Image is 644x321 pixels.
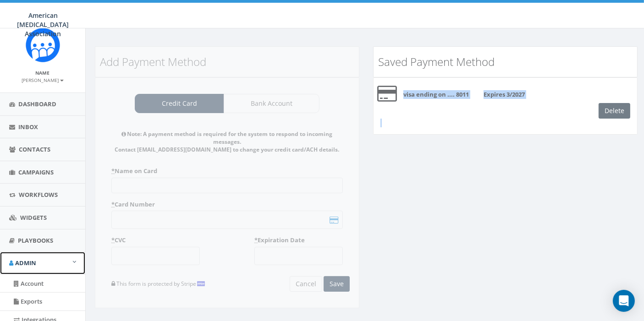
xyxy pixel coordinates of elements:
span: American [MEDICAL_DATA] Association [17,11,69,38]
span: Workflows [19,190,58,199]
span: Widgets [20,213,47,222]
div: Open Intercom Messenger [613,290,635,312]
span: Contacts [19,145,50,153]
b: visa ending on .... 8011 [403,90,469,98]
a: [PERSON_NAME] [22,76,64,84]
b: Expires 3/2027 [484,90,525,98]
span: Admin [15,259,36,267]
span: Dashboard [18,100,56,108]
h3: Saved Payment Method [378,56,633,68]
span: Campaigns [18,168,54,176]
span: Playbooks [18,236,53,245]
span: Inbox [18,123,38,131]
small: [PERSON_NAME] [22,77,64,83]
small: Name [36,70,50,76]
img: Rally_Corp_Icon.png [26,28,60,62]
